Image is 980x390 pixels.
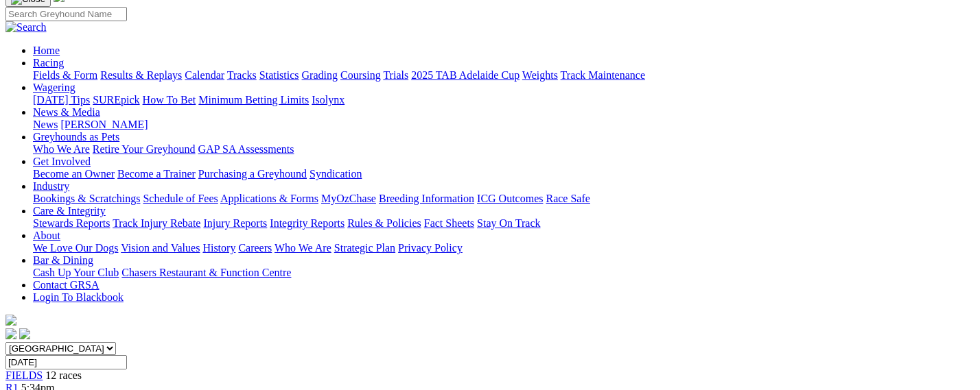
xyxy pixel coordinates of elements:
a: Stay On Track [477,217,540,229]
a: Coursing [340,69,381,81]
a: Fact Sheets [424,217,474,229]
a: MyOzChase [321,193,376,204]
a: Rules & Policies [347,217,421,229]
div: Industry [33,193,975,205]
a: Vision and Values [121,242,200,254]
a: Greyhounds as Pets [33,131,119,143]
a: Wagering [33,82,75,93]
a: Who We Are [33,143,90,155]
div: Get Involved [33,168,975,180]
a: Schedule of Fees [143,193,218,204]
a: Trials [383,69,408,81]
div: Wagering [33,94,975,106]
a: Home [33,45,60,56]
a: Become a Trainer [117,168,196,180]
a: Become an Owner [33,168,115,180]
a: Track Maintenance [561,69,645,81]
input: Select date [5,355,127,369]
img: Search [5,21,47,34]
a: News [33,119,58,130]
a: Chasers Restaurant & Function Centre [121,267,291,278]
a: Retire Your Greyhound [93,143,196,155]
a: Cash Up Your Club [33,267,119,278]
a: Statistics [259,69,299,81]
a: Bookings & Scratchings [33,193,140,204]
a: Racing [33,57,64,69]
a: About [33,230,60,241]
a: GAP SA Assessments [198,143,294,155]
a: Fields & Form [33,69,97,81]
div: Greyhounds as Pets [33,143,975,156]
a: Get Involved [33,156,91,167]
a: History [202,242,235,254]
a: Who We Are [275,242,331,254]
a: Grading [302,69,338,81]
img: logo-grsa-white.png [5,315,16,326]
a: Applications & Forms [220,193,318,204]
a: Track Injury Rebate [113,217,200,229]
input: Search [5,7,127,21]
a: Strategic Plan [334,242,395,254]
a: SUREpick [93,94,139,106]
a: Integrity Reports [270,217,345,229]
a: Careers [238,242,272,254]
a: 2025 TAB Adelaide Cup [411,69,520,81]
div: Care & Integrity [33,217,975,230]
a: Industry [33,180,69,192]
a: Privacy Policy [398,242,463,254]
span: 12 races [45,369,82,381]
a: Race Safe [546,193,590,204]
div: Racing [33,69,975,82]
a: Contact GRSA [33,279,99,291]
a: ICG Outcomes [477,193,543,204]
div: About [33,242,975,254]
a: Isolynx [312,94,345,106]
a: [DATE] Tips [33,94,90,106]
a: Calendar [185,69,224,81]
a: FIELDS [5,369,43,381]
a: [PERSON_NAME] [60,119,148,130]
a: Bar & Dining [33,254,93,266]
a: Tracks [227,69,257,81]
a: Stewards Reports [33,217,110,229]
a: Injury Reports [203,217,267,229]
a: Weights [522,69,558,81]
a: Login To Blackbook [33,291,124,303]
a: Minimum Betting Limits [198,94,309,106]
img: twitter.svg [19,328,30,339]
a: Breeding Information [379,193,474,204]
a: We Love Our Dogs [33,242,118,254]
a: How To Bet [143,94,196,106]
a: Purchasing a Greyhound [198,168,307,180]
div: Bar & Dining [33,267,975,279]
a: Syndication [310,168,362,180]
div: News & Media [33,119,975,131]
a: Results & Replays [100,69,182,81]
img: facebook.svg [5,328,16,339]
a: Care & Integrity [33,205,106,217]
a: News & Media [33,106,100,118]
